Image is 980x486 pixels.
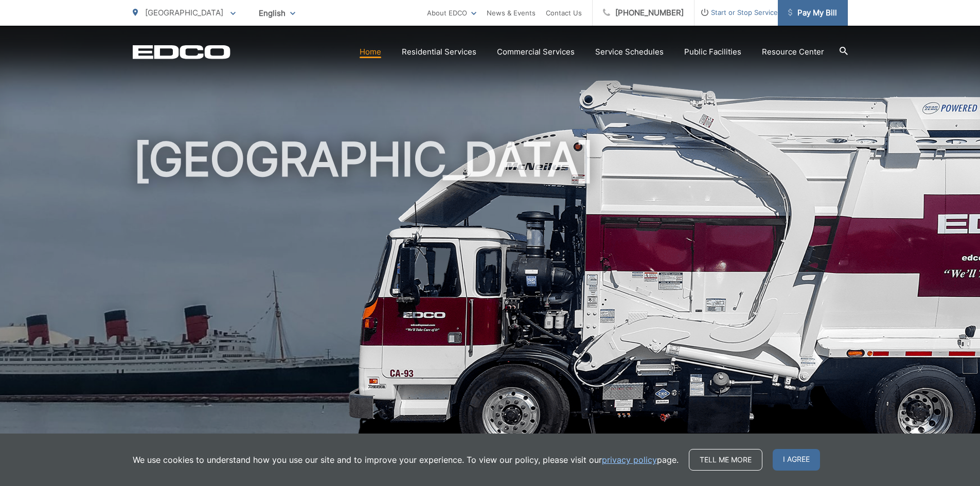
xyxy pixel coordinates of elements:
p: We use cookies to understand how you use our site and to improve your experience. To view our pol... [133,454,679,466]
h1: [GEOGRAPHIC_DATA] [133,134,848,459]
a: privacy policy [602,454,657,466]
a: News & Events [487,7,536,19]
a: Home [360,46,381,58]
a: Service Schedules [595,46,664,58]
a: Residential Services [402,46,476,58]
a: Public Facilities [684,46,741,58]
a: Resource Center [762,46,824,58]
a: Commercial Services [497,46,575,58]
span: Pay My Bill [788,7,837,19]
a: Tell me more [689,449,762,471]
a: EDCD logo. Return to the homepage. [133,45,230,59]
span: I agree [773,449,820,471]
span: [GEOGRAPHIC_DATA] [145,8,223,17]
a: About EDCO [427,7,476,19]
span: English [251,4,303,22]
a: Contact Us [546,7,582,19]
